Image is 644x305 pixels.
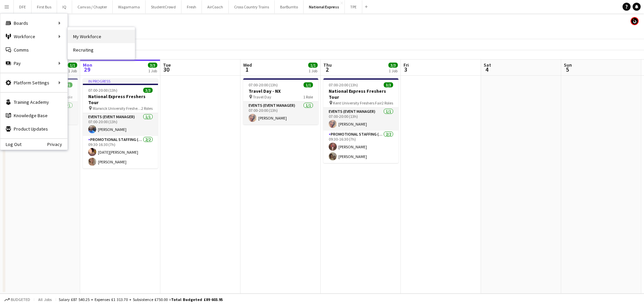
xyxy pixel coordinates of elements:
app-card-role: Events (Event Manager)1/107:00-20:00 (13h)[PERSON_NAME] [323,108,398,131]
a: Knowledge Base [0,109,67,122]
app-card-role: Events (Event Manager)1/107:00-20:00 (13h)[PERSON_NAME] [83,113,158,136]
a: Privacy [47,142,67,147]
span: Kent University Freshers Fair [333,100,382,105]
span: 1/1 [308,63,318,68]
div: In progress [83,78,158,84]
span: 07:00-20:00 (13h) [329,82,358,87]
span: 30 [162,66,171,73]
a: Comms [0,43,67,57]
span: Travel Day [253,94,271,99]
span: Sat [484,62,491,68]
span: All jobs [37,297,53,302]
span: 5 [563,66,572,73]
div: 1 Job [148,68,157,73]
h3: National Express Freshers Tour [323,88,398,100]
span: 3/3 [388,63,398,68]
button: Fresh [181,0,202,13]
span: Budgeted [11,297,30,302]
button: Canvas / Chapter [72,0,113,13]
app-job-card: 07:00-20:00 (13h)3/3National Express Freshers Tour Kent University Freshers Fair2 RolesEvents (Ev... [323,78,398,163]
span: 3/3 [148,63,157,68]
button: National Express [304,0,345,13]
div: 1 Job [389,68,397,73]
span: 1/1 [68,63,77,68]
span: 2 Roles [141,106,153,111]
span: 29 [82,66,92,73]
h3: National Express Freshers Tour [83,93,158,105]
a: Recruiting [68,43,135,57]
span: Tue [163,62,171,68]
div: 1 Job [68,68,77,73]
button: BarBurrito [275,0,304,13]
button: IQ [57,0,72,13]
app-job-card: In progress07:00-20:00 (13h)3/3National Express Freshers Tour Warwick University Freshers Fair2 R... [83,78,158,168]
span: 3/3 [384,82,393,87]
span: Wed [243,62,252,68]
app-user-avatar: Tim Bodenham [631,17,639,25]
app-card-role: Promotional Staffing (Brand Ambassadors)2/209:30-16:30 (7h)[PERSON_NAME][PERSON_NAME] [323,131,398,163]
button: TPE [345,0,362,13]
a: Log Out [0,142,21,147]
button: AirCoach [202,0,229,13]
span: 1 [242,66,252,73]
div: Pay [0,57,67,70]
a: Training Academy [0,95,67,109]
span: Total Budgeted £89 603.95 [171,297,223,302]
span: Thu [323,62,332,68]
a: My Workforce [68,30,135,43]
a: Product Updates [0,122,67,136]
div: Platform Settings [0,76,67,89]
button: StudentCrowd [146,0,181,13]
button: Wagamama [113,0,146,13]
app-card-role: Promotional Staffing (Brand Ambassadors)2/209:30-16:30 (7h)[DATE][PERSON_NAME][PERSON_NAME] [83,136,158,168]
div: Boards [0,16,67,30]
app-job-card: 07:00-20:00 (13h)1/1Travel Day - NX Travel Day1 RoleEvents (Event Manager)1/107:00-20:00 (13h)[PE... [243,78,318,125]
span: 07:00-20:00 (13h) [88,88,117,93]
app-card-role: Events (Event Manager)1/107:00-20:00 (13h)[PERSON_NAME] [243,102,318,125]
span: 07:00-20:00 (13h) [249,82,278,87]
div: Workforce [0,30,67,43]
div: Salary £87 540.25 + Expenses £1 313.70 + Subsistence £750.00 = [59,297,223,302]
button: DFE [14,0,32,13]
button: Budgeted [3,296,31,303]
button: Cross Country Trains [229,0,275,13]
span: Warwick University Freshers Fair [93,106,141,111]
span: 4 [483,66,491,73]
span: Mon [83,62,92,68]
span: 3/3 [143,88,153,93]
span: 1 Role [303,94,313,99]
span: 2 [322,66,332,73]
button: First Bus [32,0,57,13]
h3: Travel Day - NX [243,88,318,94]
span: 1/1 [304,82,313,87]
span: 3 [402,66,409,73]
span: Fri [404,62,409,68]
span: 2 Roles [382,100,393,105]
div: 1 Job [309,68,317,73]
span: Sun [564,62,572,68]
